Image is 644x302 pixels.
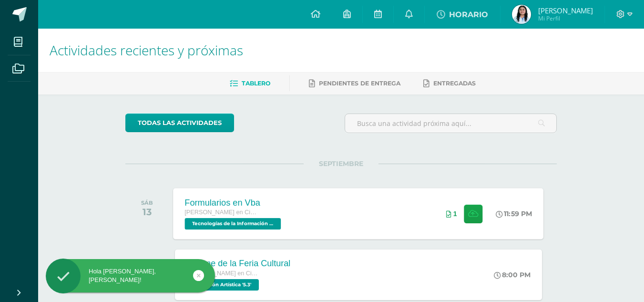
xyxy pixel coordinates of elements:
[125,114,234,132] a: todas las Actividades
[230,76,270,91] a: Tablero
[141,206,153,218] div: 13
[185,209,257,216] span: [PERSON_NAME] en Ciencias y Letras
[309,76,400,91] a: Pendientes de entrega
[50,41,243,59] span: Actividades recientes y próximas
[242,80,270,87] span: Tablero
[538,14,593,22] span: Mi Perfil
[494,271,531,279] div: 8:00 PM
[141,199,153,206] div: SÁB
[512,5,531,24] img: 57ad9b3ef36b38523d954449b22b62c5.png
[185,218,281,229] span: Tecnologías de la Información y Comunicación 5 '5.3'
[538,6,593,15] span: [PERSON_NAME]
[304,159,378,168] span: SEPTIEMBRE
[185,198,284,208] div: Formularios en Vba
[453,210,457,218] span: 1
[186,259,290,269] div: Informe de la Feria Cultural
[423,76,476,91] a: Entregadas
[46,267,215,284] div: Hola [PERSON_NAME], [PERSON_NAME]!
[446,210,457,218] div: Archivos entregados
[319,80,400,87] span: Pendientes de entrega
[496,209,532,218] div: 11:59 PM
[345,114,556,133] input: Busca una actividad próxima aquí...
[449,10,488,19] span: HORARIO
[433,80,476,87] span: Entregadas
